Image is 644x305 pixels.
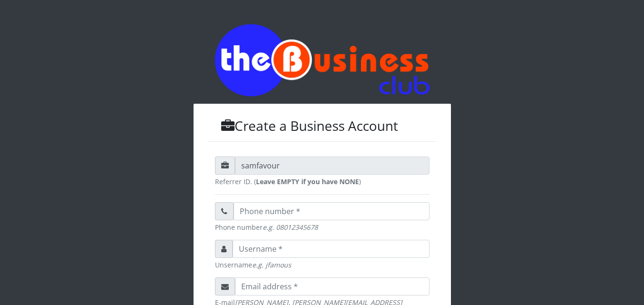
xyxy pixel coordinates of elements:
[235,157,429,175] input: Referrer ID (Leave blank if NONE)
[215,260,429,270] small: Unsername
[215,177,429,187] small: Referrer ID. ( )
[233,240,429,258] input: Username *
[215,222,429,232] small: Phone number
[252,260,291,269] em: e.g. jfamous
[208,118,437,134] h3: Create a Business Account
[256,177,359,186] strong: Leave EMPTY if you have NONE
[235,277,429,295] input: Email address *
[263,223,318,232] em: e.g. 08012345678
[234,202,429,220] input: Phone number *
